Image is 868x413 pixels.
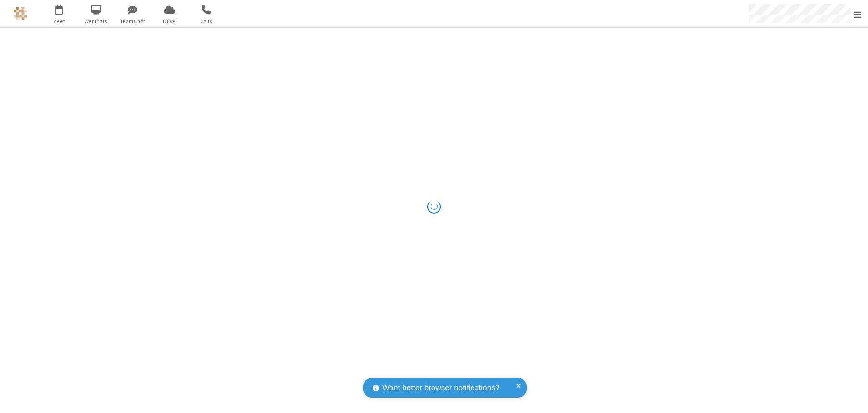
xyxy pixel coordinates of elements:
[42,17,76,25] span: Meet
[79,17,113,25] span: Webinars
[153,17,187,25] span: Drive
[14,7,27,20] img: QA Selenium DO NOT DELETE OR CHANGE
[116,17,150,25] span: Team Chat
[189,17,223,25] span: Calls
[382,382,499,394] span: Want better browser notifications?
